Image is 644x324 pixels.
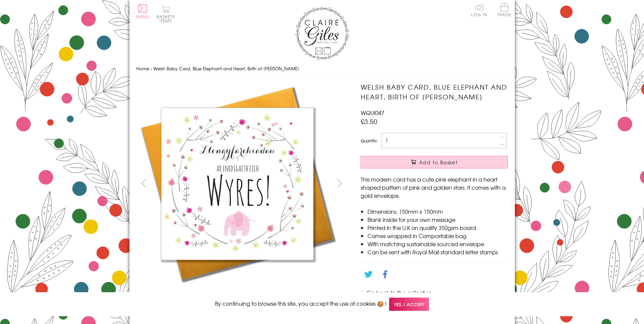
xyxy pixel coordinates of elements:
li: Can be sent with Royal Mail standard letter stamps [367,248,508,256]
span: Menu [136,14,149,20]
li: Dimensions: 150mm x 150mm [367,207,508,215]
li: Comes wrapped in Compostable bag [367,232,508,240]
img: Claire Giles Greetings Cards [295,7,349,60]
button: prev [136,176,151,191]
span: Trade [497,3,511,17]
li: Printed in the U.K on quality 350gsm board [367,224,508,232]
a: Home [136,65,149,72]
span: £3.50 [361,117,377,126]
p: This modern card has a cute pink elephant in a heart shaped pattern of pink and golden stars. It ... [361,175,508,200]
button: Menu [136,4,149,19]
a: Go back to the collection [366,288,432,297]
span: Yes, I accept [389,298,429,311]
button: Add to Basket [361,156,508,168]
a: Trade [497,3,511,18]
span: › [150,65,152,72]
li: Blank inside for your own message [367,215,508,224]
span: Add to Basket [419,159,458,166]
a: Log In [471,3,487,17]
img: Welsh Baby Card, Blue Elephant and Heart, Birth of Grandson [136,82,339,285]
nav: breadcrumbs [136,62,508,76]
button: Basket0 items [157,5,175,23]
button: next [332,176,347,191]
span: WQUI047 [361,109,384,117]
label: Quantity [361,138,377,144]
span: Welsh Baby Card, Blue Elephant and Heart, Birth of [PERSON_NAME] [153,65,299,72]
span: 0 items [160,14,175,24]
h1: Welsh Baby Card, Blue Elephant and Heart, Birth of [PERSON_NAME] [361,82,508,102]
li: With matching sustainable sourced envelope [367,240,508,248]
